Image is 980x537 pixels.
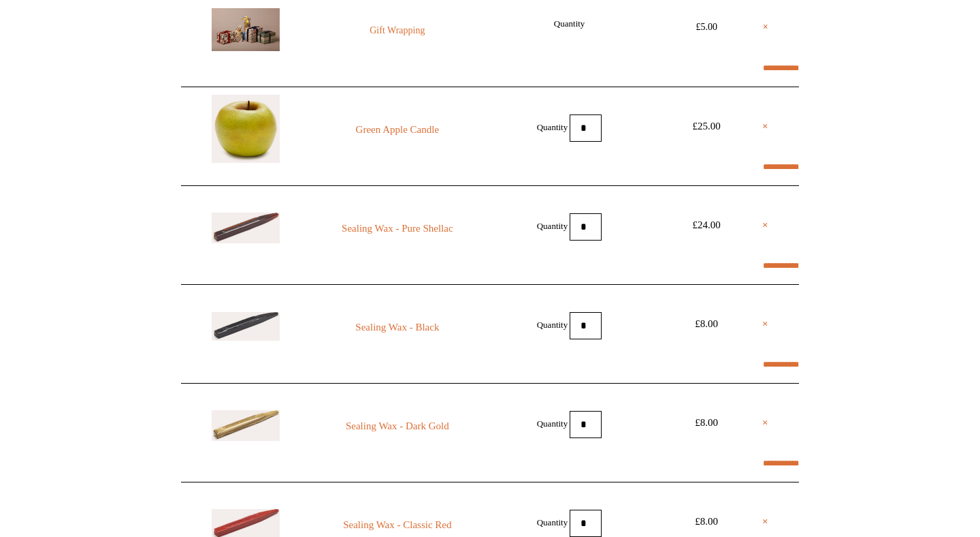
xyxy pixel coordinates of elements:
[762,217,768,233] a: ×
[762,316,768,332] a: ×
[537,121,568,132] label: Quantity
[676,316,737,332] div: £8.00
[212,312,280,341] img: Sealing Wax - Black
[537,220,568,230] label: Quantity
[763,19,768,35] a: ×
[305,22,490,39] a: Gift Wrapping
[676,513,737,530] div: £8.00
[537,418,568,428] label: Quantity
[537,319,568,329] label: Quantity
[762,414,768,431] a: ×
[676,19,737,35] div: £5.00
[212,8,280,51] img: Gift Wrapping
[676,414,737,431] div: £8.00
[305,220,490,236] a: Sealing Wax - Pure Shellac
[305,121,490,138] a: Green Apple Candle
[762,513,768,530] a: ×
[676,217,737,233] div: £24.00
[537,517,568,527] label: Quantity
[212,213,280,243] img: Sealing Wax - Pure Shellac
[305,418,490,434] a: Sealing Wax - Dark Gold
[212,95,280,163] img: Green Apple Candle
[762,118,768,134] a: ×
[305,319,490,335] a: Sealing Wax - Black
[676,118,737,134] div: £25.00
[212,410,280,441] img: Sealing Wax - Dark Gold
[554,18,585,29] label: Quantity
[305,517,490,533] a: Sealing Wax - Classic Red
